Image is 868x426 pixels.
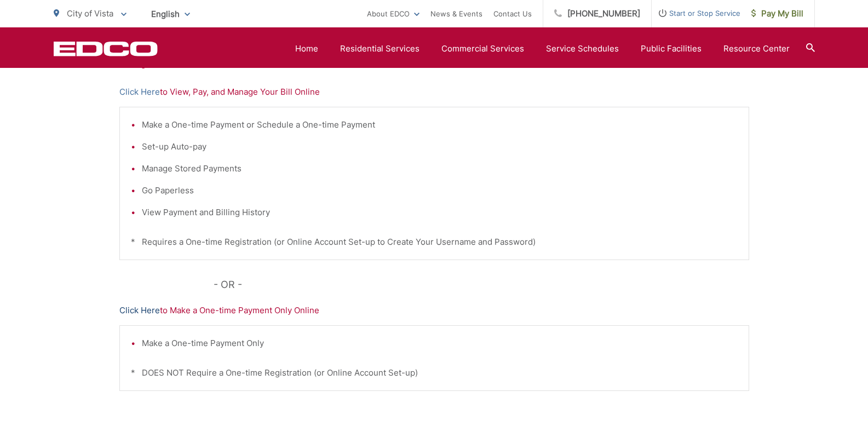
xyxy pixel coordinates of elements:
[142,140,738,153] li: Set-up Auto-pay
[142,337,738,350] li: Make a One-time Payment Only
[119,85,749,99] p: to View, Pay, and Manage Your Bill Online
[142,184,738,197] li: Go Paperless
[54,41,158,56] a: EDCD logo. Return to the homepage.
[430,7,482,20] a: News & Events
[142,206,738,219] li: View Payment and Billing History
[142,118,738,131] li: Make a One-time Payment or Schedule a One-time Payment
[214,277,749,293] p: - OR -
[142,162,738,175] li: Manage Stored Payments
[131,235,738,249] p: * Requires a One-time Registration (or Online Account Set-up to Create Your Username and Password)
[119,85,160,99] a: Click Here
[119,304,749,317] p: to Make a One-time Payment Only Online
[295,42,318,55] a: Home
[119,304,160,317] a: Click Here
[546,42,619,55] a: Service Schedules
[493,7,532,20] a: Contact Us
[340,42,419,55] a: Residential Services
[367,7,419,20] a: About EDCO
[723,42,790,55] a: Resource Center
[441,42,524,55] a: Commercial Services
[751,7,803,20] span: Pay My Bill
[641,42,702,55] a: Public Facilities
[131,366,738,379] p: * DOES NOT Require a One-time Registration (or Online Account Set-up)
[143,4,198,24] span: English
[67,8,113,19] span: City of Vista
